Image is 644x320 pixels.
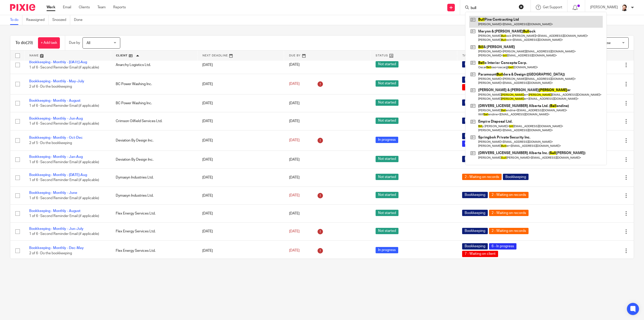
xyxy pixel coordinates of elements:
span: [DATE] [289,82,300,86]
span: Bookkeeping [462,118,488,124]
span: 2 of 6 · Do the bookkeeping [29,252,72,255]
span: 6 - In progress [462,140,490,147]
span: 1 of 6 · Second Reminder Email (if applicable) [29,178,99,182]
td: [DATE] [197,204,284,222]
img: Pixie [10,4,35,11]
td: [DATE] [197,112,284,130]
td: [DATE] [197,130,284,151]
span: 2 - Waiting on records [489,210,529,216]
span: [DATE] [289,230,300,233]
a: Bookkeeping - Monthly - June [29,191,77,195]
span: [DATE] [289,63,300,67]
img: Jayde%20Headshot.jpg [620,4,628,12]
span: All [87,41,90,45]
a: Email [63,5,71,10]
td: [DATE] [197,187,284,204]
span: Bookkeeping [462,77,488,83]
span: (29) [26,41,33,45]
span: Bookkeeping [462,156,488,162]
span: Bookkeeping [503,174,529,180]
td: Crimson Oilfield Services Ltd. [111,112,197,130]
span: 2 - Waiting on records [489,228,529,234]
a: + Add task [38,37,60,49]
span: Not started [376,61,398,67]
span: Bookkeeping [462,228,488,234]
span: Not started [376,118,398,124]
td: BC Power Washing Inc. [111,74,197,94]
span: Bookkeeping [462,133,488,139]
span: 2 of 6 · Do the bookkeeping [29,85,72,88]
span: Not started [376,156,398,162]
span: Bookkeeping [462,99,488,106]
a: Bookkeeping - Monthly - [DATE]-Aug [29,173,87,177]
span: Bookkeeping [462,61,488,67]
td: [DATE] [197,169,284,187]
span: 1 of 6 · Second Reminder Email (if applicable) [29,196,99,200]
span: [DATE] [289,194,300,197]
span: 1 of 6 · Second Reminder Email (if applicable) [29,104,99,108]
span: 2 of 5 · Do the bookkeeping [29,141,72,145]
a: Snoozed [52,15,70,25]
td: [DATE] [197,74,284,94]
a: Work [47,5,55,10]
span: Bookkeeping [462,243,488,250]
h1: To do [15,40,33,46]
span: [DATE] [289,101,300,105]
span: 1 of 6 · Second Reminder Email (if applicable) [29,214,99,218]
span: [DATE] [289,158,300,161]
span: [DATE] [289,249,300,253]
span: Bookkeeping [462,210,488,216]
a: Bookkeeping - Monthly - Dec-May [29,246,84,250]
span: 7 - Waiting on client [462,84,498,90]
span: 7 - Waiting on client [462,251,498,257]
span: In progress [376,247,398,253]
td: Flex Energy Services Ltd. [111,204,197,222]
span: [DATE] [289,139,300,142]
a: Done [74,15,86,25]
td: [DATE] [197,56,284,74]
span: [DATE] [289,176,300,179]
a: Bookkeeping - Monthly - Oct-Dec [29,136,83,139]
td: [DATE] [197,223,284,240]
span: Not started [376,80,398,87]
span: 1 of 6 · Second Reminder Email (if applicable) [29,122,99,126]
a: Bookkeeping - Monthly - August [29,209,80,213]
td: Flex Energy Services Ltd. [111,223,197,240]
a: Bookkeeping - Monthly - [DATE]-Aug [29,60,87,64]
span: Not started [376,174,398,180]
span: Bookkeeping [462,192,488,198]
a: Clients [79,5,90,10]
button: Clear [519,4,524,9]
a: Bookkeeping - Monthly - May-July [29,80,84,83]
span: Not started [376,192,398,198]
a: Bookkeeping - Monthly - Jan-Aug [29,155,83,159]
a: Bookkeeping - Monthly - August [29,99,80,102]
td: Deviation By Design Inc. [111,151,197,168]
a: Bookkeeping - Monthly - Jun-July [29,227,84,231]
span: [DATE] [289,119,300,123]
span: 6 - In progress [489,243,516,250]
a: To do [10,15,22,25]
input: Search [470,6,515,11]
td: Deviation By Design Inc. [111,130,197,151]
span: 1 of 6 · Second Reminder Email (if applicable) [29,160,99,164]
td: [DATE] [197,151,284,168]
a: Team [97,5,106,10]
td: Dymasyn Industries Ltd. [111,169,197,187]
span: 1 of 6 · Second Reminder Email (if applicable) [29,66,99,69]
td: [DATE] [197,240,284,261]
span: 2 - Waiting on records [462,174,502,180]
span: Get Support [543,6,562,9]
span: Not started [376,228,398,234]
p: [PERSON_NAME] [590,5,618,10]
span: [DATE] [289,212,300,215]
span: In progress [376,137,398,143]
td: Flex Energy Services Ltd. [111,240,197,261]
a: Bookkeeping - Monthly - Jun-Aug [29,117,83,120]
a: Reports [113,5,126,10]
td: BC Power Washing Inc. [111,94,197,112]
a: Reassigned [26,15,49,25]
span: Tags [462,54,471,57]
span: 2 - Waiting on records [489,192,529,198]
td: [DATE] [197,94,284,112]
